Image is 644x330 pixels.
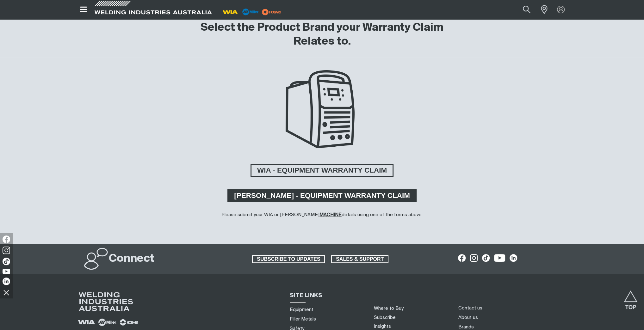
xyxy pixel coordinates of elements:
[3,247,10,254] img: Instagram
[374,306,404,311] a: Where to Buy
[290,293,322,298] span: SITE LINKS
[623,290,638,305] button: Scroll to top
[374,324,391,329] a: Insights
[3,278,10,285] img: LinkedIn
[251,164,393,177] span: WIA - EQUIPMENT WARRANTY CLAIM
[1,287,12,298] img: hide socials
[516,3,537,17] button: Search products
[508,3,537,17] input: Product name or item number...
[252,255,325,263] a: SUBSCRIBE TO UPDATES
[3,235,10,243] img: Facebook
[458,314,478,321] a: About us
[191,21,453,49] h2: Select the Product Brand your Warranty Claim Relates to.
[331,255,388,263] a: SALES & SUPPORT
[290,306,313,313] a: Equipment
[332,255,388,263] span: SALES & SUPPORT
[458,305,482,311] a: Contact us
[109,252,154,266] h2: Connect
[3,258,10,265] img: TikTok
[260,9,283,14] a: miller
[253,255,324,263] span: SUBSCRIBE TO UPDATES
[221,211,423,219] div: Please submit your WIA or [PERSON_NAME] details using one of the forms above.
[228,189,416,202] span: [PERSON_NAME] - EQUIPMENT WARRANTY CLAIM
[290,316,316,322] a: Filler Metals
[251,164,393,177] a: WIA - EQUIPMENT WARRANTY CLAIM
[374,315,396,320] a: Subscribe
[319,212,342,217] strong: MACHINE
[227,189,417,202] a: MILLER - EQUIPMENT WARRANTY CLAIM
[260,7,283,17] img: miller
[3,269,10,274] img: YouTube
